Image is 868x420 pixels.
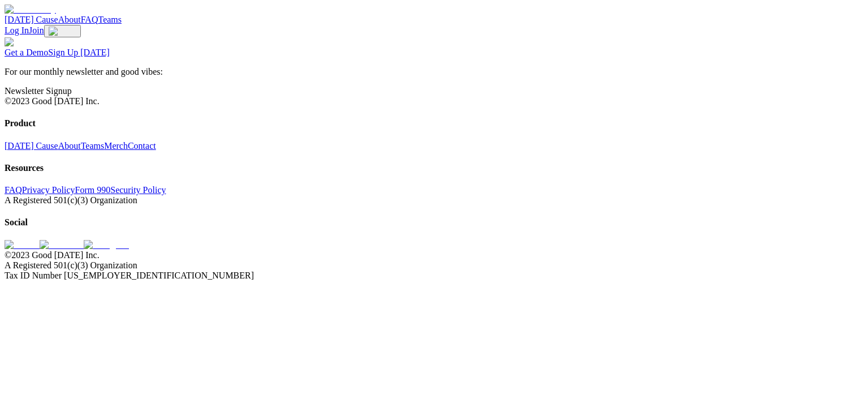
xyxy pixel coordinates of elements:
[104,141,128,151] a: Merch
[5,86,72,96] a: Newsletter Signup
[5,260,863,271] div: A Registered 501(c)(3) Organization
[5,96,863,106] div: ©2023 Good [DATE] Inc.
[5,15,58,24] a: [DATE] Cause
[81,15,98,24] a: FAQ
[110,185,166,195] a: Security Policy
[5,163,863,173] h4: Resources
[5,271,863,281] div: Tax ID Number [US_EMPLOYER_IDENTIFICATION_NUMBER]
[5,195,863,205] div: A Registered 501(c)(3) Organization
[5,185,22,195] a: FAQ
[81,141,105,151] a: Teams
[5,141,58,151] a: [DATE] Cause
[5,37,56,48] img: GoodToday
[98,15,122,24] a: Teams
[75,185,111,195] a: Form 990
[5,118,863,128] h4: Product
[22,185,75,195] a: Privacy Policy
[84,240,129,250] img: Instagram
[5,67,863,77] p: For our monthly newsletter and good vibes:
[58,15,81,24] a: About
[5,240,40,250] img: Twitter
[5,25,29,35] a: Log In
[5,5,56,15] img: GoodToday
[58,141,81,151] a: About
[128,141,156,151] a: Contact
[5,250,863,260] div: ©2023 Good [DATE] Inc.
[29,25,44,35] a: Join
[48,48,109,57] a: Sign Up [DATE]
[5,217,863,228] h4: Social
[40,240,84,250] img: Facebook
[49,27,76,36] img: Menu
[5,48,48,57] a: Get a Demo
